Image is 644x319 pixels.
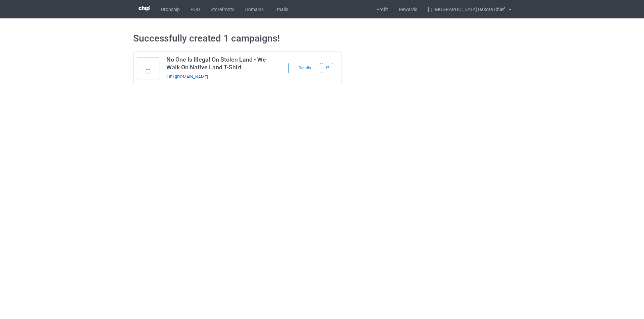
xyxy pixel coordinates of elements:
div: Details [288,63,321,73]
a: [URL][DOMAIN_NAME] [166,74,208,79]
img: 3d383065fc803cdd16c62507c020ddf8.png [139,6,150,11]
h3: No One Is Illegal On Stolen Land - We Walk On Native Land T-Shirt [166,56,272,71]
div: [DEMOGRAPHIC_DATA] Dakota Chief [423,1,505,18]
h1: Successfully created 1 campaigns! [133,32,511,45]
a: Details [288,65,322,70]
